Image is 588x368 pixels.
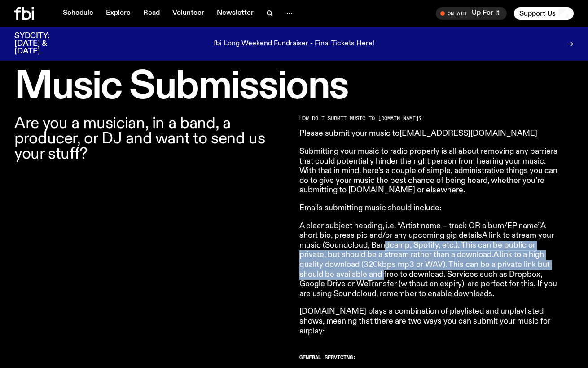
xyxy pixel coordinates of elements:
p: Please submit your music to [299,129,558,139]
a: Newsletter [211,7,259,20]
a: Explore [101,7,136,20]
p: A clear subject heading, i.e. “Artist name – track OR album/EP name”A short bio, press pic and/or... [299,222,558,299]
button: On AirUp For It [436,7,507,20]
h2: HOW DO I SUBMIT MUSIC TO [DOMAIN_NAME]? [299,116,558,121]
p: fbi Long Weekend Fundraiser - Final Tickets Here! [214,40,374,48]
h3: SYDCITY: [DATE] & [DATE] [14,32,72,55]
a: [EMAIL_ADDRESS][DOMAIN_NAME] [399,129,537,137]
h1: Music Submissions [14,69,574,105]
p: Emails submitting music should include: [299,204,558,213]
a: Volunteer [167,7,210,20]
span: Support Us [519,9,556,18]
button: Support Us [514,7,574,20]
p: Are you a musician, in a band, a producer, or DJ and want to send us your stuff? [14,116,289,162]
p: Submitting your music to radio properly is all about removing any barriers that could potentially... [299,147,558,195]
a: Schedule [57,7,99,20]
p: [DOMAIN_NAME] plays a combination of playlisted and unplaylisted shows, meaning that there are tw... [299,307,558,336]
strong: GENERAL SERVICING: [299,354,356,361]
a: Read [138,7,165,20]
